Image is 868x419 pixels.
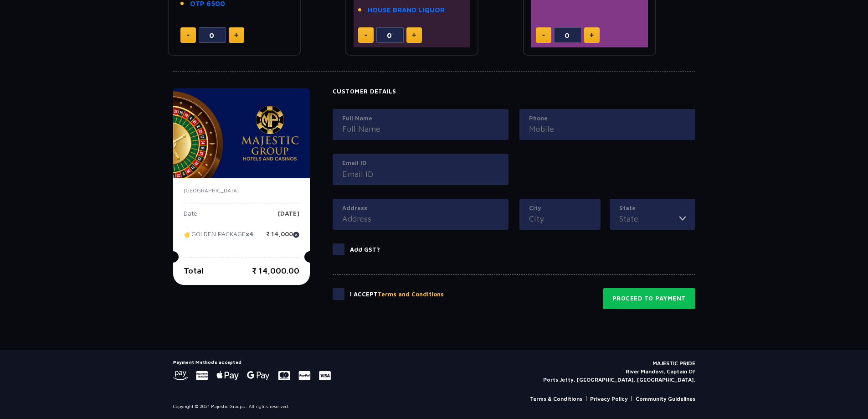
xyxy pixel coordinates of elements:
label: Phone [529,114,686,123]
p: [GEOGRAPHIC_DATA] [184,186,299,195]
a: Privacy Policy [590,395,628,403]
p: Copyright © 2021 Majestic Groups . All rights reserved. [173,403,289,410]
img: minus [542,35,545,36]
a: Terms & Conditions [530,395,582,403]
input: State [619,212,679,225]
label: Address [342,204,499,213]
p: GOLDEN PACKAGE [184,231,253,244]
img: plus [234,33,238,37]
img: plus [590,33,594,37]
img: majesticPride-banner [173,88,310,178]
input: Email ID [342,168,499,180]
h5: Payment Methods accepted [173,359,331,365]
img: toggler icon [679,212,686,225]
a: HOUSE BRAND LIQUOR [368,5,445,16]
p: Add GST? [350,245,380,254]
img: plus [412,33,416,37]
a: Community Guidelines [636,395,695,403]
input: Mobile [529,123,686,135]
p: [DATE] [278,210,299,224]
p: MAJESTIC PRIDE River Mandovi, Captain Of Ports Jetty, [GEOGRAPHIC_DATA], [GEOGRAPHIC_DATA]. [543,359,695,384]
input: Full Name [342,123,499,135]
h4: Customer Details [333,88,695,95]
p: ₹ 14,000.00 [252,264,299,277]
strong: x4 [246,230,253,238]
input: Address [342,212,499,225]
p: Date [184,210,197,224]
label: State [619,204,686,213]
button: Terms and Conditions [378,290,444,299]
label: City [529,204,591,213]
input: City [529,212,591,225]
p: I Accept [350,290,444,299]
p: ₹ 14,000 [266,231,299,244]
button: Proceed to Payment [603,288,695,309]
label: Full Name [342,114,499,123]
label: Email ID [342,159,499,168]
img: minus [365,35,367,36]
p: Total [184,264,204,277]
img: minus [187,35,190,36]
img: tikcet [184,231,191,239]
